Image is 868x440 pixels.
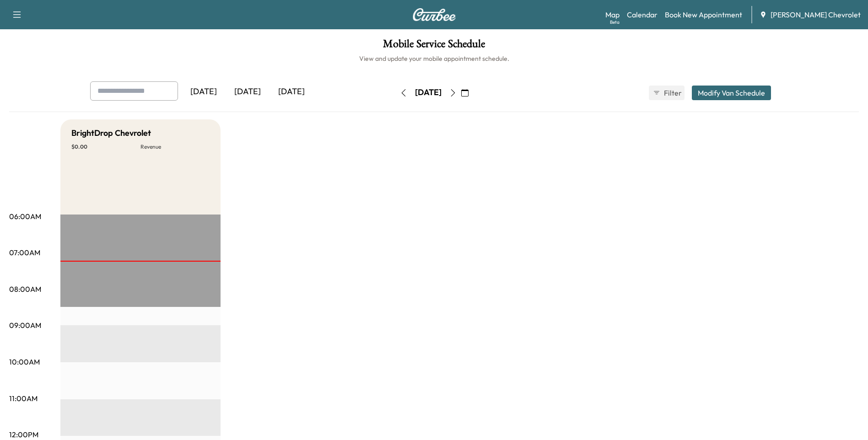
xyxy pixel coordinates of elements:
[9,211,41,222] p: 06:00AM
[627,9,658,20] a: Calendar
[605,9,620,20] a: MapBeta
[71,127,151,140] h5: BrightDrop Chevrolet
[415,87,442,98] div: [DATE]
[9,393,38,404] p: 11:00AM
[9,429,38,440] p: 12:00PM
[664,87,680,98] span: Filter
[610,19,620,26] div: Beta
[226,81,270,102] div: [DATE]
[665,9,742,20] a: Book New Appointment
[9,38,859,54] h1: Mobile Service Schedule
[270,81,313,102] div: [DATE]
[9,356,40,367] p: 10:00AM
[140,143,210,150] p: Revenue
[71,143,140,150] p: $ 0.00
[9,247,40,258] p: 07:00AM
[9,54,859,63] h6: View and update your mobile appointment schedule.
[182,81,226,102] div: [DATE]
[692,86,771,100] button: Modify Van Schedule
[9,320,41,331] p: 09:00AM
[9,284,41,295] p: 08:00AM
[649,86,685,100] button: Filter
[771,9,861,20] span: [PERSON_NAME] Chevrolet
[412,8,456,21] img: Curbee Logo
